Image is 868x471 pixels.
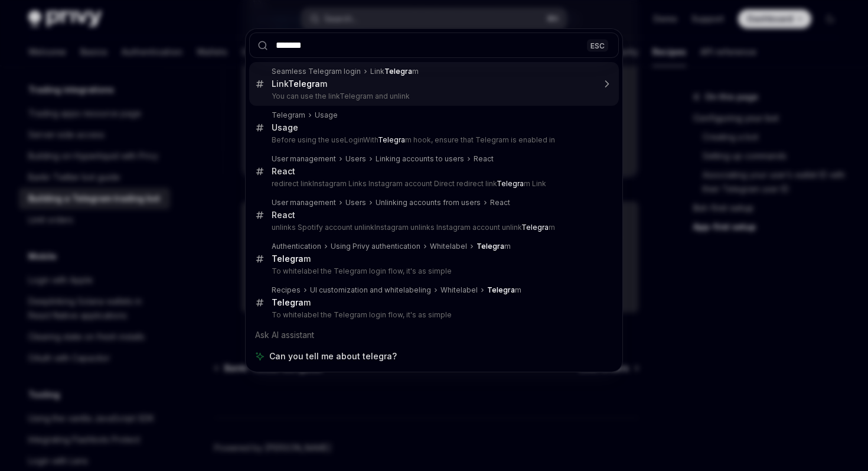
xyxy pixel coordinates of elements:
[272,79,327,89] div: Link m
[272,242,321,251] div: Authentication
[272,67,361,76] div: Seamless Telegram login
[272,297,304,307] b: Telegra
[272,210,295,220] div: React
[440,285,478,295] div: Whitelabel
[272,92,594,101] p: You can use the linkTelegram and unlink
[272,254,311,264] div: m
[288,79,320,89] b: Telegra
[272,310,594,320] p: To whitelabel the Telegram login flow, it's as simple
[384,67,412,76] b: Telegra
[477,242,511,251] div: m
[272,154,336,164] div: User management
[487,285,515,294] b: Telegra
[310,285,431,295] div: UI customization and whitelabeling
[487,285,521,295] div: m
[587,39,608,51] div: ESC
[272,135,594,145] p: Before using the useLoginWith m hook, ensure that Telegram is enabled in
[521,223,549,232] b: Telegra
[272,297,311,308] div: m
[272,111,305,120] div: Telegram
[272,223,594,232] p: unlinks Spotify account unlinkInstagram unlinks Instagram account unlink m
[477,242,504,251] b: Telegra
[315,111,338,120] div: Usage
[474,154,494,164] div: React
[272,254,304,264] b: Telegra
[490,198,510,207] div: React
[378,135,405,144] b: Telegra
[370,67,419,76] div: Link m
[272,122,298,133] div: Usage
[345,154,366,164] div: Users
[272,166,295,177] div: React
[376,154,464,164] div: Linking accounts to users
[430,242,467,251] div: Whitelabel
[331,242,420,251] div: Using Privy authentication
[272,198,336,207] div: User management
[272,285,301,295] div: Recipes
[249,324,619,346] div: Ask AI assistant
[497,179,524,188] b: Telegra
[376,198,481,207] div: Unlinking accounts from users
[272,267,594,276] p: To whitelabel the Telegram login flow, it's as simple
[345,198,366,207] div: Users
[272,179,594,189] p: redirect linkInstagram Links Instagram account Direct redirect link m Link
[269,350,397,362] span: Can you tell me about telegra?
